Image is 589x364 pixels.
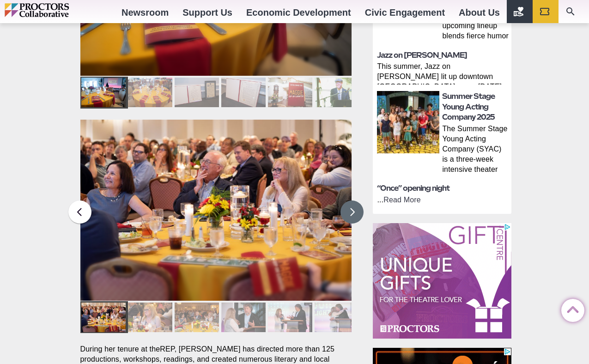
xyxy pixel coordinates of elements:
a: Back to Top [561,299,580,318]
img: Proctors logo [5,3,109,17]
p: ... [377,195,509,205]
button: Next slide [340,200,364,224]
iframe: Advertisement [373,223,511,339]
p: This summer, Jazz on [PERSON_NAME] lit up downtown [GEOGRAPHIC_DATA] every [DATE] with live, lunc... [377,61,509,85]
a: Summer Stage Young Acting Company 2025 [442,92,495,121]
p: The Summer Stage Young Acting Company (SYAC) is a three‑week intensive theater program held at [G... [442,124,509,176]
img: thumbnail: Summer Stage Young Acting Company 2025 [377,91,439,153]
a: Read More [383,196,421,204]
a: Jazz on [PERSON_NAME] [377,51,467,60]
a: “Once” opening night [377,184,449,193]
button: Previous slide [68,200,91,224]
